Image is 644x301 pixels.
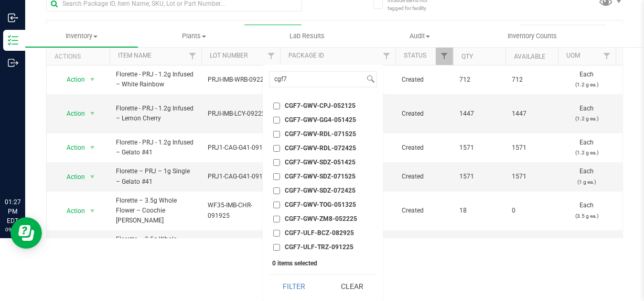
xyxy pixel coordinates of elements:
button: Receive Non-Cannabis [520,25,607,42]
span: Action [57,72,85,87]
span: Florette – 3.5g Whole Flower – Coochie [PERSON_NAME] [116,196,195,226]
span: CGF7-GWV-CPJ-052125 [285,103,356,109]
span: Action [57,106,85,121]
span: 1447 [459,109,499,119]
span: Action [57,170,85,184]
span: Each [564,200,609,220]
span: Audit [364,31,476,41]
button: Clear [327,275,377,298]
inline-svg: Inbound [8,13,18,23]
span: 1571 [459,172,499,182]
span: select [86,106,99,121]
iframe: Resource center [10,217,42,249]
span: select [86,140,99,155]
input: CGF7-GWV-RDL-072425 [273,145,280,152]
a: Filter [378,47,395,65]
span: Each [564,166,609,186]
a: Lab Results [251,25,363,47]
span: CGF7-ULF-BCZ-082925 [285,230,354,236]
a: Qty [461,53,473,60]
span: Created [402,206,447,216]
span: Florette – PRJ – 1g Single – Gelato #41 [116,166,195,186]
button: Filter [269,275,319,298]
span: Created [402,75,447,85]
span: Florette – 3.5g Whole Flower – Coochie [PERSON_NAME] [116,235,195,265]
button: Export to Excel [450,25,520,42]
span: Florette - PRJ - 1.2g Infused – Gelato #41 [116,138,195,158]
p: (1.2 g ea.) [564,114,609,124]
input: Search [270,72,364,87]
span: Created [402,172,447,182]
span: Each [564,138,609,158]
span: Plants [138,31,250,41]
span: CGF7-GWV-RDL-071525 [285,131,356,137]
span: Action [57,204,85,218]
span: Florette - PRJ - 1.2g Infused – Lemon Cherry [116,104,195,124]
span: PRJ1-CAG-G41-091625 [208,172,274,182]
input: CGF7-GWV-ZM8-052225 [273,216,280,222]
a: Available [514,53,545,60]
input: CGF7-GWV-CPJ-052125 [273,103,280,109]
span: Lab Results [275,31,339,41]
a: Filter [184,47,201,65]
input: CGF7-GWV-RDL-071525 [273,131,280,138]
span: 1571 [512,143,552,153]
a: Status [404,52,426,59]
input: CGF7-GWV-GG4-051425 [273,117,280,124]
a: UOM [566,52,580,59]
span: PRJI-IMB-LCY-092225 [208,109,274,119]
span: 1447 [512,109,552,119]
span: Inventory [25,31,138,41]
a: Audit [363,25,476,47]
span: 1571 [512,172,552,182]
span: Action [57,140,85,155]
div: Actions [55,53,105,60]
p: (1.2 g ea.) [564,80,609,90]
span: select [86,72,99,87]
p: 01:27 PM EDT [5,197,20,226]
a: Inventory Counts [476,25,589,47]
span: CGF7-GWV-SDZ-071525 [285,173,356,180]
a: Plants [138,25,251,47]
inline-svg: Outbound [8,58,18,68]
inline-svg: Inventory [8,35,18,46]
p: 09/24 [5,226,20,233]
div: 0 items selected [272,260,374,267]
span: 18 [459,206,499,216]
a: Filter [598,47,616,65]
span: Created [402,109,447,119]
input: CGF7-GWV-SDZ-051425 [273,159,280,166]
span: PRJ1-CAG-G41-091625 [208,143,274,153]
span: CGF7-GWV-GG4-051425 [285,117,356,123]
a: Item Name [118,52,152,59]
p: (1.2 g ea.) [564,148,609,158]
span: 1571 [459,143,499,153]
span: CGF7-GWV-TOG-051325 [285,202,356,208]
span: 712 [459,75,499,85]
span: 712 [512,75,552,85]
span: 0 [512,206,552,216]
span: Created [402,143,447,153]
a: Filter [436,47,453,65]
span: CGF7-GWV-RDL-072425 [285,145,356,151]
span: WF35-IMB-CHR-091925 [208,200,274,220]
input: CGF7-ULF-BCZ-082925 [273,230,280,237]
span: CGF7-GWV-CHM-052225 [285,88,358,95]
input: CGF7-ULF-TRZ-091225 [273,244,280,251]
span: CGF7-GWV-SDZ-051425 [285,159,356,165]
span: PRJI-IMB-WRB-092225 [208,75,274,85]
button: Bulk Actions [244,25,302,42]
span: Each [564,104,609,124]
span: CGF7-GWV-ZM8-052225 [285,216,357,222]
a: Package ID [288,52,324,59]
span: CGF7-GWV-SDZ-072425 [285,187,356,194]
p: (3.5 g ea.) [564,211,609,221]
span: select [86,204,99,218]
span: Florette - PRJ - 1.2g Infused – White Rainbow [116,70,195,90]
span: Inventory Counts [493,31,571,41]
input: CGF7-GWV-SDZ-072425 [273,187,280,194]
span: Each [564,70,609,90]
span: CGF7-ULF-TRZ-091225 [285,244,353,250]
input: CGF7-GWV-TOG-051325 [273,202,280,208]
p: (1 g ea.) [564,177,609,187]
